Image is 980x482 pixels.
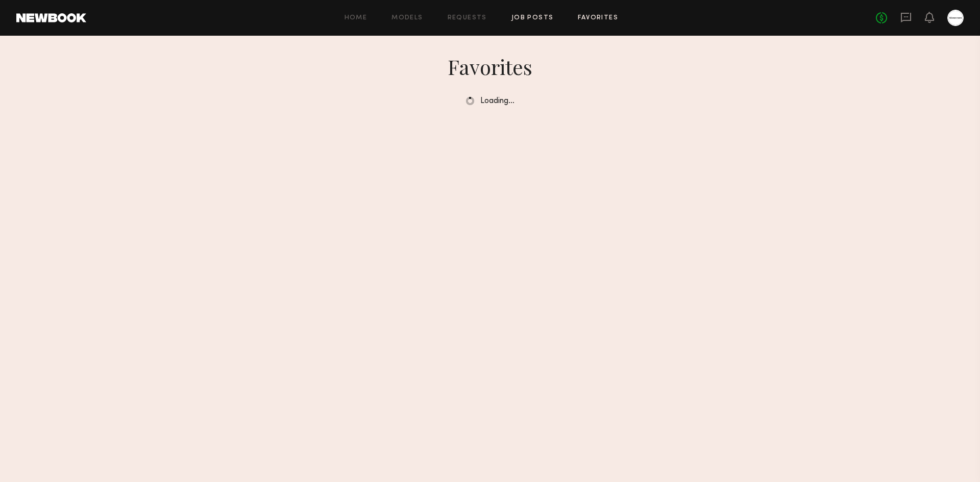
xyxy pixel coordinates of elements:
a: Home [345,15,367,21]
a: Requests [448,15,487,21]
a: Favorites [578,15,618,21]
span: Loading… [480,97,514,106]
a: Models [391,15,423,21]
a: Job Posts [511,15,554,21]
